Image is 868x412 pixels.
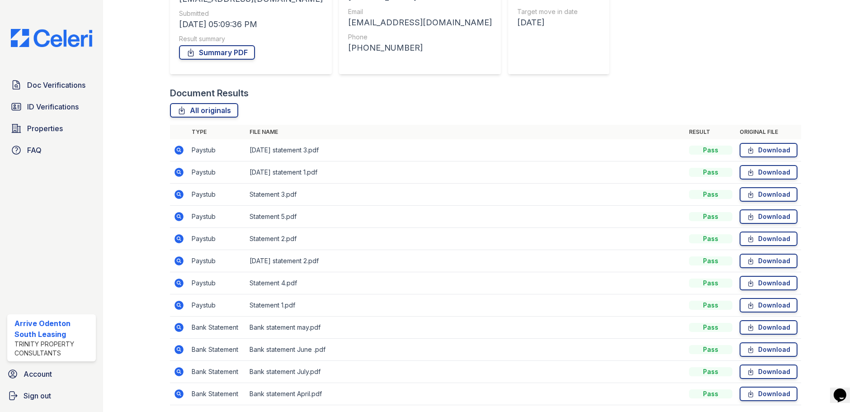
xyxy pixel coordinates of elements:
[170,87,249,99] div: Document Results
[740,342,797,357] a: Download
[188,339,246,361] td: Bank Statement
[246,339,685,361] td: Bank statement June .pdf
[740,209,797,224] a: Download
[740,143,797,157] a: Download
[188,125,246,139] th: Type
[188,361,246,383] td: Bank Statement
[179,18,323,31] div: [DATE] 05:09:36 PM
[736,125,801,139] th: Original file
[740,387,797,401] a: Download
[740,365,797,379] a: Download
[188,272,246,294] td: Paystub
[689,234,732,243] div: Pass
[246,139,685,161] td: [DATE] statement 3.pdf
[246,317,685,339] td: Bank statement may.pdf
[740,320,797,335] a: Download
[179,9,323,18] div: Submitted
[689,190,732,199] div: Pass
[740,298,797,313] a: Download
[188,184,246,206] td: Paystub
[689,146,732,155] div: Pass
[24,390,51,401] span: Sign out
[14,318,92,340] div: Arrive Odenton South Leasing
[740,165,797,180] a: Download
[188,228,246,250] td: Paystub
[246,161,685,184] td: [DATE] statement 1.pdf
[179,34,323,43] div: Result summary
[348,7,492,16] div: Email
[24,369,52,379] span: Account
[7,141,96,159] a: FAQ
[188,206,246,228] td: Paystub
[689,345,732,354] div: Pass
[14,340,92,358] div: Trinity Property Consultants
[246,272,685,294] td: Statement 4.pdf
[27,123,63,134] span: Properties
[179,45,255,60] a: Summary PDF
[7,119,96,137] a: Properties
[188,294,246,317] td: Paystub
[4,387,99,405] a: Sign out
[4,365,99,383] a: Account
[188,317,246,339] td: Bank Statement
[27,101,79,112] span: ID Verifications
[348,42,492,54] div: [PHONE_NUMBER]
[685,125,736,139] th: Result
[7,76,96,94] a: Doc Verifications
[689,212,732,221] div: Pass
[689,168,732,177] div: Pass
[348,33,492,42] div: Phone
[4,29,99,47] img: CE_Logo_Blue-a8612792a0a2168367f1c8372b55b34899dd931a85d93a1a3d3e32e68fde9ad4.png
[246,383,685,405] td: Bank statement April.pdf
[689,367,732,376] div: Pass
[188,383,246,405] td: Bank Statement
[689,389,732,398] div: Pass
[170,103,238,118] a: All originals
[740,276,797,290] a: Download
[689,279,732,288] div: Pass
[517,7,599,16] div: Target move in date
[246,184,685,206] td: Statement 3.pdf
[246,125,685,139] th: File name
[517,16,599,29] div: [DATE]
[27,145,42,156] span: FAQ
[246,361,685,383] td: Bank statement July.pdf
[7,98,96,116] a: ID Verifications
[689,256,732,265] div: Pass
[188,161,246,184] td: Paystub
[246,294,685,317] td: Statement 1.pdf
[740,232,797,246] a: Download
[188,250,246,272] td: Paystub
[246,228,685,250] td: Statement 2.pdf
[740,254,797,268] a: Download
[188,139,246,161] td: Paystub
[246,206,685,228] td: Statement 5.pdf
[246,250,685,272] td: [DATE] statement 2.pdf
[348,16,492,29] div: [EMAIL_ADDRESS][DOMAIN_NAME]
[27,80,85,90] span: Doc Verifications
[689,301,732,310] div: Pass
[830,376,859,403] iframe: chat widget
[689,323,732,332] div: Pass
[740,187,797,202] a: Download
